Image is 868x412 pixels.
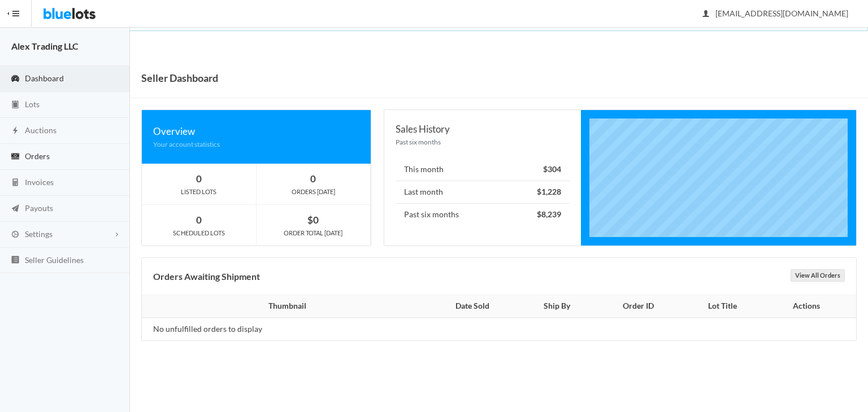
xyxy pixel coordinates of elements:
[153,271,260,282] b: Orders Awaiting Shipment
[257,187,371,197] div: ORDERS [DATE]
[25,177,54,187] span: Invoices
[396,121,570,137] div: Sales History
[196,214,202,226] strong: 0
[142,295,426,318] th: Thumbnail
[700,9,711,20] ion-icon: person
[153,124,359,139] div: Overview
[537,187,561,196] strong: $1,228
[682,295,764,318] th: Lot Title
[519,295,596,318] th: Ship By
[141,69,218,86] h1: Seller Dashboard
[25,151,50,161] span: Orders
[142,228,256,238] div: SCHEDULED LOTS
[25,99,40,109] span: Lots
[10,152,21,163] ion-icon: cash
[196,173,202,185] strong: 0
[10,100,21,111] ion-icon: clipboard
[763,295,856,318] th: Actions
[703,8,848,18] span: [EMAIL_ADDRESS][DOMAIN_NAME]
[307,214,319,226] strong: $0
[310,173,316,185] strong: 0
[153,139,359,150] div: Your account statistics
[25,203,53,213] span: Payouts
[142,187,256,197] div: LISTED LOTS
[10,204,21,214] ion-icon: paper plane
[537,209,561,219] strong: $8,239
[10,230,21,240] ion-icon: cog
[25,73,64,83] span: Dashboard
[25,229,53,239] span: Settings
[10,126,21,137] ion-icon: flash
[396,137,570,147] div: Past six months
[396,181,570,204] li: Last month
[595,295,682,318] th: Order ID
[142,318,426,340] td: No unfulfilled orders to display
[426,295,519,318] th: Date Sold
[791,269,845,282] a: View All Orders
[25,125,57,135] span: Auctions
[25,255,84,265] span: Seller Guidelines
[10,255,21,266] ion-icon: list box
[10,178,21,189] ion-icon: calculator
[10,74,21,85] ion-icon: speedometer
[11,41,79,51] strong: Alex Trading LLC
[396,159,570,181] li: This month
[257,228,371,238] div: ORDER TOTAL [DATE]
[543,164,561,174] strong: $304
[396,203,570,226] li: Past six months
